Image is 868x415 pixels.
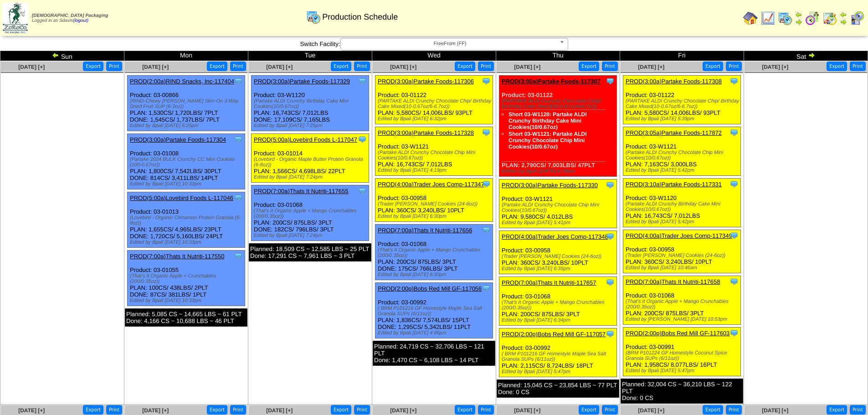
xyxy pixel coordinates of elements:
div: Product: 03-01013 PLAN: 1,655CS / 4,965LBS / 23PLT DONE: 1,720CS / 5,160LBS / 24PLT [128,192,245,248]
div: Planned: 5,085 CS ~ 14,665 LBS ~ 61 PLT Done: 4,166 CS ~ 10,688 LBS ~ 46 PLT [125,308,247,327]
div: Product: 03-W1120 PLAN: 16,743CS / 7,012LBS DONE: 17,109CS / 7,165LBS [252,76,369,131]
div: (Trader [PERSON_NAME] Cookies (24-6oz)) [502,254,616,259]
div: Edited by [PERSON_NAME] [DATE] 10:53pm [626,317,740,322]
img: calendarprod.gif [306,10,321,24]
img: Tooltip [606,77,615,86]
a: PROD(2:00p)Bobs Red Mill GF-117056 [378,285,482,292]
a: [DATE] [+] [638,64,664,70]
div: (Trader [PERSON_NAME] Cookies (24-6oz)) [626,253,740,258]
a: Short 03-W1120: Partake ALDI Crunchy Birthday Cake Mini Cookies(10/0.67oz) [508,111,587,130]
div: Product: 03-01055 PLAN: 100CS / 438LBS / 2PLT DONE: 87CS / 381LBS / 1PLT [128,251,245,306]
a: PROD(3:00a)Partake Foods-117330 [502,182,598,189]
img: line_graph.gif [760,11,775,26]
img: Tooltip [358,186,367,195]
div: Product: 03-01068 PLAN: 200CS / 875LBS / 3PLT [623,276,741,325]
button: Print [602,405,618,415]
div: Edited by Bpali [DATE] 6:30pm [378,214,493,219]
a: [DATE] [+] [390,64,416,70]
span: Production Schedule [322,12,398,22]
a: [DATE] [+] [18,407,45,414]
div: Edited by Bpali [DATE] 10:33pm [130,240,245,245]
div: (RIND-Chewy [PERSON_NAME] Skin-On 3-Way Dried Fruit SUP (6-3oz)) [130,98,245,109]
a: [DATE] [+] [514,64,540,70]
a: PROD(5:00a)Lovebird Foods L-117046 [130,195,233,201]
div: Product: 03-W1121 PLAN: 7,163CS / 3,000LBS [623,127,741,176]
a: PROD(2:00a)RIND Snacks, Inc-117404 [130,78,234,85]
a: [DATE] [+] [266,64,293,70]
a: PROD(3:00a)Partake Foods-117329 [254,78,350,85]
div: Product: 03-01068 PLAN: 200CS / 875LBS / 3PLT DONE: 175CS / 766LBS / 3PLT [375,225,493,280]
div: Edited by Bpali [DATE] 6:25pm [130,123,245,128]
div: Edited by Bpali [DATE] 6:35pm [502,266,616,272]
div: Product: 03-W1121 PLAN: 9,580CS / 4,012LBS [499,179,617,228]
span: [DATE] [+] [390,407,416,414]
button: Export [207,61,227,71]
img: Tooltip [606,329,615,338]
div: Edited by Bpali [DATE] 6:32pm [378,116,493,122]
button: Export [703,61,723,71]
div: Edited by Bpali [DATE] 7:24pm [254,174,369,180]
img: Tooltip [234,77,243,86]
div: (Partake ALDI Crunchy Birthday Cake Mini Cookies(10/0.67oz)) [254,98,369,109]
div: Product: 03-01068 PLAN: 200CS / 875LBS / 3PLT [499,277,617,326]
img: arrowleft.gif [795,11,802,18]
img: Tooltip [482,225,491,235]
img: Tooltip [358,77,367,86]
div: (PARTAKE ALDI Crunchy Chocolate Chip/ Birthday Cake Mixed(10-0.67oz/6-6.7oz)) [502,98,616,109]
div: ( BRM P101216 GF Homestyle Maple Sea Salt Granola SUPs (6/11oz)) [502,351,616,362]
button: Print [478,405,494,415]
td: Tue [248,51,372,61]
a: [DATE] [+] [142,64,169,70]
div: Planned: 15,045 CS ~ 23,854 LBS ~ 77 PLT Done: 0 CS [497,379,619,398]
button: Print [354,61,370,71]
div: Product: 03-01008 PLAN: 1,800CS / 7,542LBS / 30PLT DONE: 814CS / 3,411LBS / 14PLT [128,134,245,190]
span: [DATE] [+] [266,407,293,414]
div: Edited by Bpali [DATE] 4:46pm [378,330,493,336]
div: Edited by Bpali [DATE] 10:33pm [130,181,245,187]
div: Planned: 18,509 CS ~ 12,585 LBS ~ 25 PLT Done: 17,291 CS ~ 7,961 LBS ~ 3 PLT [249,243,371,261]
div: Edited by Bpali [DATE] 6:30pm [378,272,493,277]
img: arrowleft.gif [840,11,847,18]
a: PROD(2:00p)Bobs Red Mill GF-117057 [502,331,606,338]
img: Tooltip [729,179,739,189]
button: Print [850,405,866,415]
button: Print [726,61,742,71]
button: Export [455,405,475,415]
img: Tooltip [729,231,739,240]
img: arrowright.gif [840,18,847,26]
div: (That's It Organic Apple + Mango Crunchables (200/0.35oz)) [626,299,740,310]
a: PROD(2:00p)Bobs Red Mill GF-117603 [626,330,729,337]
div: Product: 03-01122 PLAN: 2,790CS / 7,003LBS / 47PLT [499,76,617,177]
img: arrowleft.gif [52,51,59,59]
img: Tooltip [729,128,739,137]
button: Export [455,61,475,71]
a: PROD(3:00a)Partake Foods-117306 [378,78,474,85]
img: Tooltip [729,77,739,86]
button: Print [726,405,742,415]
div: (Partake ALDI Crunchy Chocolate Chip Mini Cookies(10/0.67oz)) [626,150,740,161]
a: [DATE] [+] [514,407,540,414]
div: Edited by Bpali [DATE] 10:46am [626,265,740,271]
div: Edited by Bpali [DATE] 6:35pm [502,169,616,174]
img: Tooltip [729,328,739,338]
div: Planned: 24,719 CS ~ 32,706 LBS ~ 121 PLT Done: 1,470 CS ~ 6,108 LBS ~ 14 PLT [373,341,495,366]
button: Export [207,405,227,415]
div: Product: 03-W1120 PLAN: 16,743CS / 7,012LBS [623,179,741,227]
button: Print [602,61,618,71]
button: Export [83,405,103,415]
a: PROD(3:00a)Partake Foods-117308 [626,78,722,85]
img: Tooltip [234,135,243,144]
img: calendarprod.gif [778,11,792,26]
div: Edited by Bpali [DATE] 10:33pm [130,298,245,303]
a: [DATE] [+] [762,407,788,414]
img: Tooltip [729,277,739,286]
a: PROD(7:00a)Thats It Nutriti-117656 [378,227,472,234]
a: PROD(3:05a)Partake Foods-117872 [626,129,722,136]
a: PROD(4:00a)Trader Joes Comp-117347 [378,181,484,188]
img: calendarblend.gif [805,11,820,26]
